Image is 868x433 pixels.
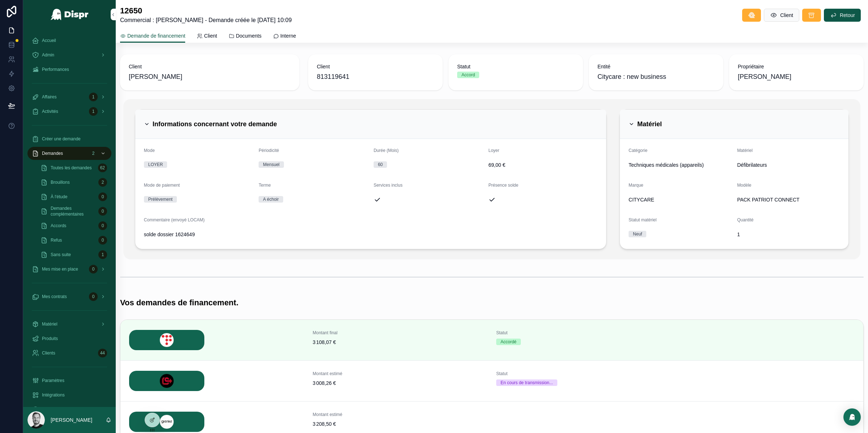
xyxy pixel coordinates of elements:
[51,205,95,217] span: Demandes complémentaires
[738,72,791,82] span: [PERSON_NAME]
[36,161,111,174] a: Toutes les demandes62
[98,207,107,216] div: 0
[36,219,111,232] a: Accords0
[313,420,488,428] span: 3 208,50 €
[42,266,78,272] span: Mes mise en place
[27,34,111,47] a: Accueil
[597,63,715,70] span: Entité
[42,294,67,300] span: Mes contrats
[23,29,116,407] div: scrollable content
[824,9,861,22] button: Retour
[629,217,656,222] span: Statut matériel
[629,183,643,188] span: Marque
[263,196,278,203] div: A échoir
[27,347,111,360] a: Clients44
[629,148,647,153] span: Catégorie
[120,29,185,43] a: Demande de financement
[27,332,111,345] a: Produits
[42,94,56,100] span: Affaires
[148,161,163,168] div: LOYER
[89,93,98,101] div: 1
[42,150,63,156] span: Demandes
[129,371,204,391] img: LOCAM.png
[129,412,204,432] img: GREN.png
[780,12,793,19] span: Client
[313,412,488,417] span: Montant estimé
[374,183,403,188] span: Services inclus
[36,205,111,218] a: Demandes complémentaires0
[89,149,98,158] div: 2
[42,136,81,142] span: Créer une demande
[42,321,58,327] span: Matériel
[737,161,767,169] span: Défibrilateurs
[27,90,111,103] a: Affaires1
[36,190,111,203] a: À l'étude0
[89,265,98,273] div: 0
[313,379,488,387] span: 3 008,26 €
[98,221,107,230] div: 0
[764,9,799,22] button: Client
[27,318,111,331] a: Matériel
[496,330,671,336] span: Statut
[51,237,62,243] span: Refus
[27,63,111,76] a: Performances
[98,349,107,357] div: 44
[737,217,753,222] span: Quantité
[42,407,57,412] span: Support
[51,194,67,200] span: À l'étude
[51,223,66,229] span: Accords
[42,336,58,341] span: Produits
[637,118,662,130] h2: Matériel
[51,416,92,424] p: [PERSON_NAME]
[737,231,840,238] span: 1
[263,161,279,168] div: Mensuel
[313,339,488,346] span: 3 108,07 €
[36,176,111,189] a: Brouillons2
[488,161,597,169] span: 69,00 €
[501,379,553,386] div: En cours de transmission...
[129,72,182,82] span: [PERSON_NAME]
[27,132,111,145] a: Créer une demande
[42,52,54,58] span: Admin
[259,183,271,188] span: Terme
[127,32,185,39] span: Demande de financement
[27,290,111,303] a: Mes contrats0
[51,179,70,185] span: Brouillons
[129,63,291,70] span: Client
[27,403,111,416] a: Support
[144,148,155,153] span: Mode
[27,48,111,61] a: Admin
[597,72,666,82] span: Citycare : new business
[51,252,71,258] span: Sans suite
[144,183,180,188] span: Mode de paiement
[273,29,296,44] a: Interne
[496,371,671,377] span: Statut
[36,234,111,247] a: Refus0
[738,63,855,70] span: Propriétaire
[98,250,107,259] div: 1
[280,32,296,39] span: Interne
[737,196,840,203] span: PACK PATRIOT CONNECT
[144,231,597,238] span: solde dossier 1624649
[843,408,861,426] div: Open Intercom Messenger
[461,72,475,78] div: Accord
[50,9,89,20] img: App logo
[27,389,111,402] a: Intégrations
[120,6,292,16] h1: 12650
[98,192,107,201] div: 0
[313,330,488,336] span: Montant final
[236,32,261,39] span: Documents
[629,196,731,203] span: CITYCARE
[89,107,98,116] div: 1
[129,330,204,350] img: LEASECOM.png
[144,217,205,222] span: Commentaire (envoyé LOCAM)
[488,148,499,153] span: Loyer
[737,148,753,153] span: Matériel
[633,231,642,237] div: Neuf
[42,38,56,43] span: Accueil
[120,298,238,308] h1: Vos demandes de financement.
[317,63,434,70] span: Client
[840,12,855,19] span: Retour
[197,29,217,44] a: Client
[42,350,55,356] span: Clients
